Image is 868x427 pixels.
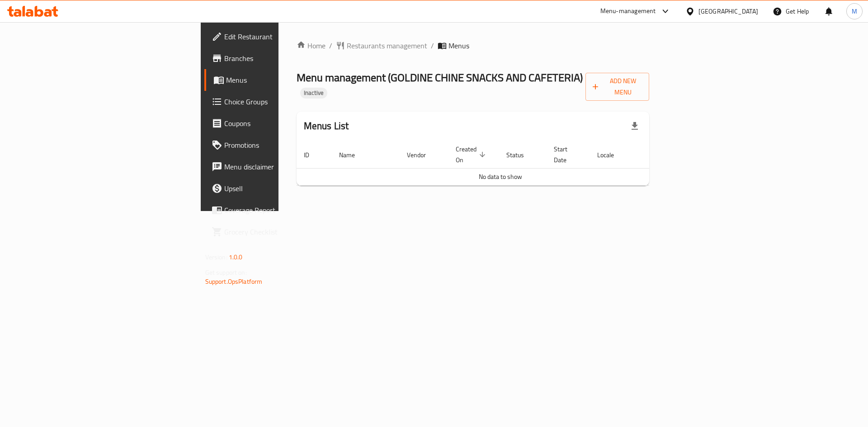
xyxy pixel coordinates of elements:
span: Restaurants management [347,40,427,51]
th: Actions [637,141,704,169]
span: Edit Restaurant [224,31,339,42]
span: Locale [597,150,626,160]
span: Promotions [224,140,339,150]
a: Choice Groups [204,91,346,113]
nav: breadcrumb [297,40,650,51]
a: Menu disclaimer [204,156,346,178]
span: Get support on: [205,267,247,278]
a: Branches [204,47,346,69]
span: Add New Menu [593,75,642,98]
span: Menus [226,75,339,85]
a: Coverage Report [204,199,346,221]
span: Start Date [554,144,579,165]
div: [GEOGRAPHIC_DATA] [698,6,758,16]
button: Add New Menu [585,73,649,101]
a: Restaurants management [336,40,427,51]
div: Export file [624,115,646,137]
span: 1.0.0 [229,251,243,263]
span: Created On [456,144,488,165]
h2: Menus List [304,119,349,133]
span: Version: [205,251,227,263]
span: Coupons [224,118,339,129]
span: Name [339,150,367,160]
span: Grocery Checklist [224,226,339,237]
a: Grocery Checklist [204,221,346,243]
div: Menu-management [600,6,656,17]
span: Coverage Report [224,205,339,216]
span: Branches [224,53,339,64]
li: / [431,40,434,51]
span: Upsell [224,183,339,194]
span: Menus [448,40,469,51]
a: Edit Restaurant [204,26,346,47]
span: M [852,6,857,16]
span: ID [304,150,321,160]
a: Coupons [204,113,346,134]
span: Vendor [407,150,438,160]
a: Promotions [204,134,346,156]
table: enhanced table [297,141,704,186]
span: Status [506,150,536,160]
a: Upsell [204,178,346,199]
span: No data to show [479,171,522,183]
span: Menu disclaimer [224,161,339,172]
span: Choice Groups [224,96,339,107]
a: Support.OpsPlatform [205,276,263,287]
a: Menus [204,69,346,91]
span: Menu management ( GOLDINE CHINE SNACKS AND CAFETERIA ) [297,67,583,88]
